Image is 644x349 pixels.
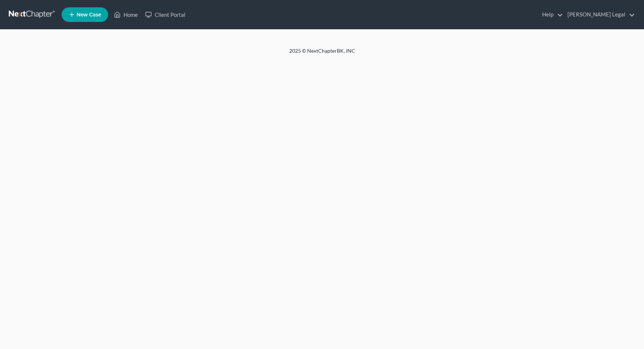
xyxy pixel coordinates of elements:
[62,7,108,22] new-legal-case-button: New Case
[110,8,141,21] a: Home
[141,8,189,21] a: Client Portal
[564,8,635,21] a: [PERSON_NAME] Legal
[113,47,531,60] div: 2025 © NextChapterBK, INC
[538,8,563,21] a: Help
